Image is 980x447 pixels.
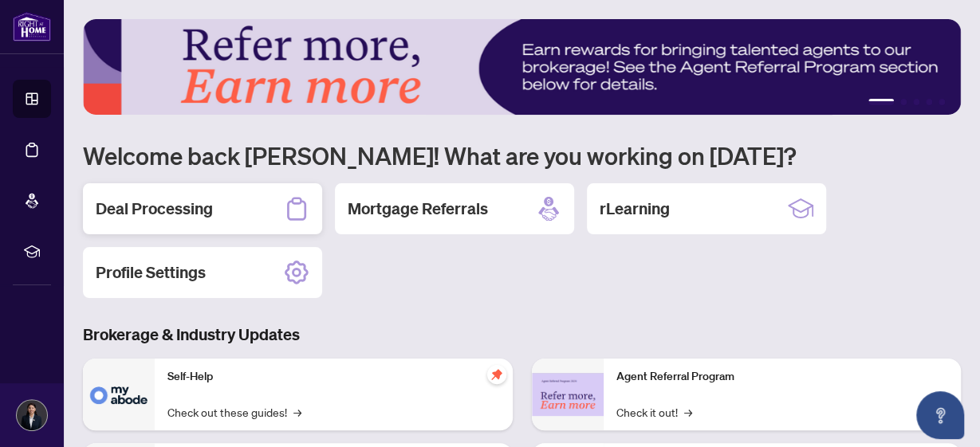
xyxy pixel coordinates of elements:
span: → [684,403,692,421]
h3: Brokerage & Industry Updates [83,323,961,346]
button: 5 [939,99,945,105]
h2: Mortgage Referrals [348,198,488,220]
p: Agent Referral Program [616,368,949,386]
img: logo [13,12,51,41]
p: Self-Help [167,368,500,386]
h2: Deal Processing [96,198,213,220]
span: → [293,403,301,421]
img: Agent Referral Program [532,373,604,417]
button: 4 [926,99,932,105]
a: Check it out!→ [616,403,692,421]
span: pushpin [487,365,506,384]
img: Slide 0 [83,19,961,115]
button: 1 [868,99,894,105]
button: Open asap [916,391,964,439]
h2: Profile Settings [96,261,206,284]
button: 3 [913,99,919,105]
img: Profile Icon [17,400,47,430]
a: Check out these guides!→ [167,403,301,421]
img: Self-Help [83,359,155,430]
button: 2 [900,99,907,105]
h1: Welcome back [PERSON_NAME]! What are you working on [DATE]? [83,140,961,171]
h2: rLearning [600,198,670,220]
